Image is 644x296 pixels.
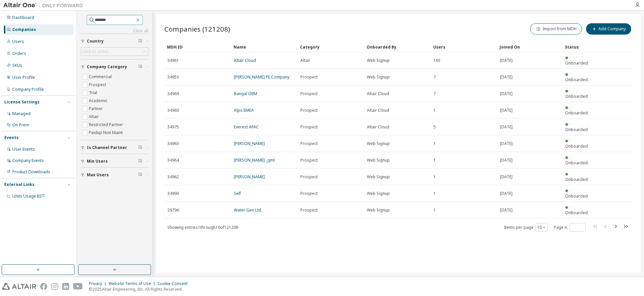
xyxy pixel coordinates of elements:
span: [DATE] [500,174,513,180]
span: 1 [433,108,436,113]
a: [PERSON_NAME] _gml [234,157,275,163]
div: Orders [12,51,26,56]
img: linkedin.svg [62,283,69,290]
div: Click to select [82,49,108,54]
button: Country [81,34,148,49]
a: Altair Cloud [234,58,256,63]
button: Is Channel Partner [81,140,148,155]
label: Altair [89,113,100,121]
span: Country [87,39,104,44]
span: Clear filter [138,159,142,164]
span: Prospect [300,91,318,96]
span: 34975 [167,124,179,130]
span: Items per page [504,223,548,232]
div: Click to select [81,48,148,56]
span: Prospect [300,141,318,146]
span: Min Users [87,159,108,164]
label: Prospect [89,81,107,89]
a: Self [234,191,241,196]
span: Prospect [300,108,318,113]
span: Web Signup [367,191,390,196]
span: Company Category [87,64,127,70]
div: Users [433,42,494,52]
span: 29796 [167,208,179,213]
div: Dashboard [12,15,34,20]
span: Companies (121208) [164,24,230,34]
button: Max Users [81,168,148,182]
span: 34960 [167,108,179,113]
div: User Profile [12,75,35,80]
span: Clear filter [138,39,142,44]
div: Onboarded By [367,42,428,52]
span: Clear filter [138,172,142,178]
div: On Prem [12,122,29,128]
div: Privacy [89,281,108,286]
span: [DATE] [500,158,513,163]
span: Altair Cloud [367,91,389,96]
span: Onboarded [565,110,588,116]
span: Onboarded [565,93,588,99]
span: 165 [433,58,440,63]
span: Prospect [300,74,318,80]
span: Web Signup [367,208,390,213]
a: Bangal OEM [234,91,257,96]
img: instagram.svg [51,283,58,290]
span: Web Signup [367,174,390,180]
span: Is Channel Partner [87,145,127,150]
span: 34990 [167,191,179,196]
span: [DATE] [500,191,513,196]
div: Status [565,42,593,52]
button: Add Company [586,23,631,35]
a: [PERSON_NAME] [234,141,265,146]
span: Clear filter [138,145,142,150]
span: Max Users [87,172,109,178]
label: Academic [89,97,109,105]
div: Product Downloads [12,169,50,175]
span: [DATE] [500,108,513,113]
span: Onboarded [565,127,588,132]
a: Alps EMEA [234,107,254,113]
div: License Settings [4,99,40,105]
div: Events [4,135,19,140]
span: [DATE] [500,74,513,80]
span: Altair Cloud [367,124,389,130]
span: [DATE] [500,141,513,146]
a: [PERSON_NAME] [234,174,265,180]
div: SKUs [12,63,22,68]
div: External Links [4,182,35,187]
button: Company Category [81,60,148,74]
div: Cookie Consent [157,281,192,286]
span: 34961 [167,58,179,63]
span: [DATE] [500,91,513,96]
div: Company Events [12,158,44,163]
span: 1 [433,191,436,196]
div: User Events [12,147,35,152]
span: [DATE] [500,208,513,213]
div: Name [234,42,295,52]
span: Web Signup [367,58,390,63]
span: Prospect [300,124,318,130]
label: Partner [89,105,104,113]
span: Clear filter [138,64,142,70]
div: Managed [12,111,31,116]
span: Onboarded [565,77,588,82]
label: Trial [89,89,98,97]
div: MDH ID [167,42,228,52]
span: Onboarded [565,210,588,216]
span: Altair [300,58,310,63]
span: [DATE] [500,58,513,63]
label: Restricted Partner [89,121,124,129]
img: facebook.svg [40,283,47,290]
span: Onboarded [565,60,588,66]
div: Category [300,42,361,52]
span: Web Signup [367,158,390,163]
span: Prospect [300,174,318,180]
img: youtube.svg [73,283,83,290]
span: 34963 [167,141,179,146]
span: Onboarded [565,193,588,199]
a: Water-Gen Ltd. [234,207,262,213]
a: [PERSON_NAME] PE Company [234,74,289,80]
span: Onboarded [565,143,588,149]
span: [DATE] [500,124,513,130]
div: Companies [12,27,36,32]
